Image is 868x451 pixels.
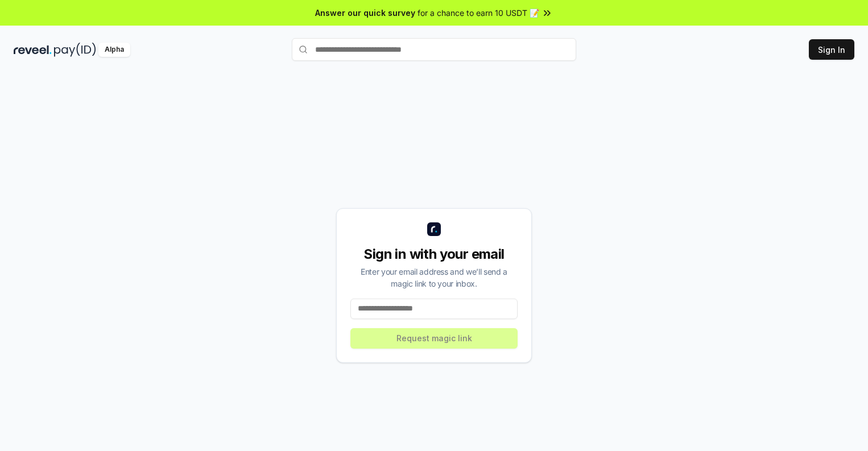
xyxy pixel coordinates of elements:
[350,266,518,289] div: Enter your email address and we’ll send a magic link to your inbox.
[427,222,441,236] img: logo_small
[809,39,854,60] button: Sign In
[418,7,539,19] span: for a chance to earn 10 USDT 📝
[54,43,96,57] img: pay_id
[315,7,415,19] span: Answer our quick survey
[350,245,518,263] div: Sign in with your email
[98,43,130,57] div: Alpha
[14,43,52,57] img: reveel_dark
